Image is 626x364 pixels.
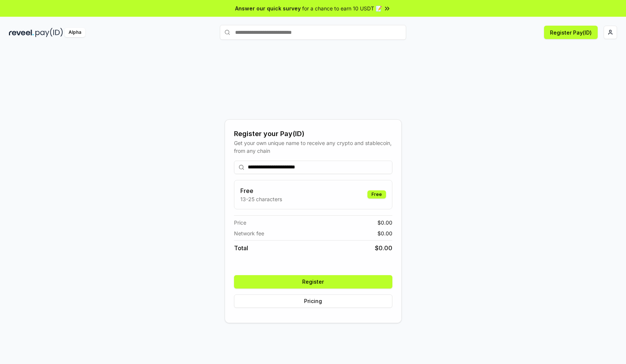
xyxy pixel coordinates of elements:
button: Pricing [234,294,392,308]
span: for a chance to earn 10 USDT 📝 [302,4,382,12]
span: $ 0.00 [377,229,392,237]
img: reveel_dark [9,28,34,37]
img: pay_id [35,28,63,37]
div: Free [367,190,386,199]
h3: Free [240,186,282,195]
span: Price [234,219,246,226]
span: Answer our quick survey [235,4,301,12]
span: Total [234,244,248,252]
span: $ 0.00 [377,219,392,226]
div: Register your Pay(ID) [234,129,392,139]
p: 13-25 characters [240,195,282,203]
button: Register Pay(ID) [544,26,598,39]
span: Network fee [234,229,264,237]
button: Register [234,275,392,289]
div: Alpha [64,28,85,37]
div: Get your own unique name to receive any crypto and stablecoin, from any chain [234,139,392,155]
span: $ 0.00 [375,244,392,252]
